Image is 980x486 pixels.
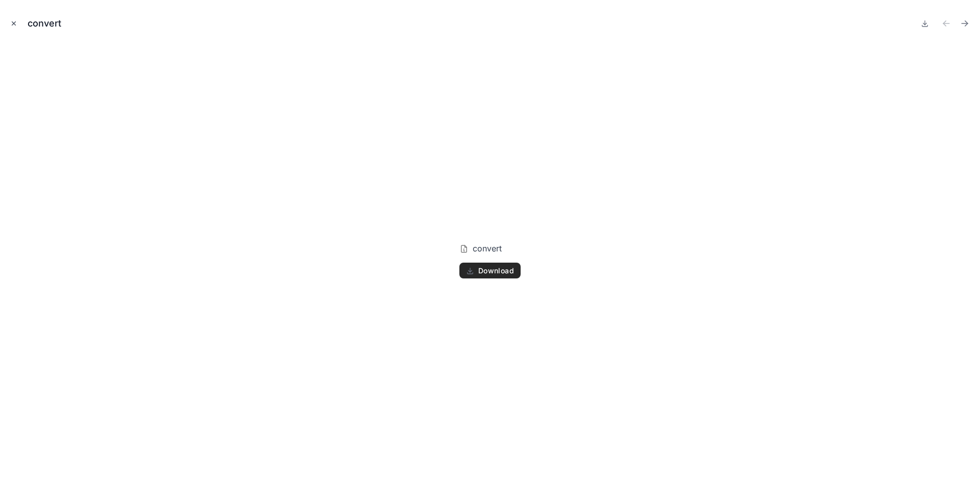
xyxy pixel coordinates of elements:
[958,16,972,31] button: Next file
[8,18,19,29] button: Close modal
[939,16,953,31] button: Previous file
[473,243,502,253] span: convert
[459,263,521,279] button: Download
[478,266,514,275] span: Download
[28,16,69,31] div: convert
